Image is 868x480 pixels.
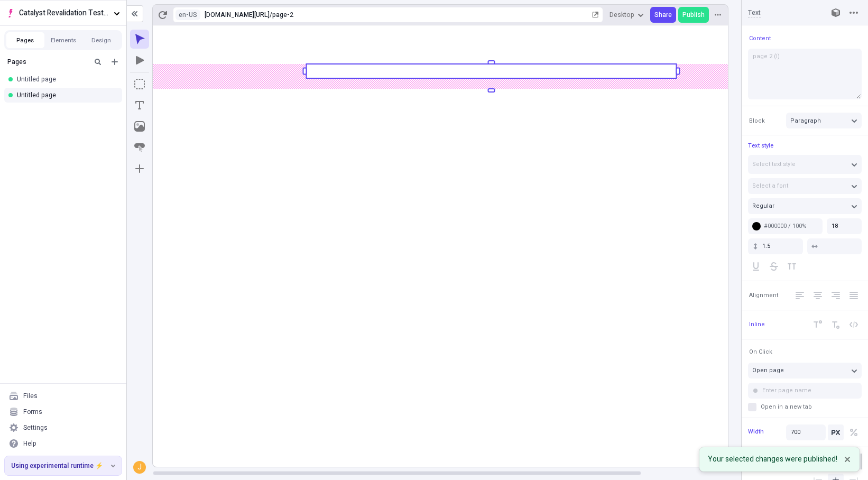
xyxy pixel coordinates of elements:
span: On Click [749,348,772,356]
div: J [134,462,145,473]
button: Percentage [846,424,862,440]
span: en-US [179,10,197,20]
div: Your selected changes were published! [708,454,837,465]
span: Open page [752,366,784,375]
button: Paragraph [786,113,862,128]
span: Select text style [752,160,796,169]
span: Width [748,427,764,436]
button: Superscript [810,317,826,333]
button: Pixels [828,424,844,440]
span: Block [749,117,765,125]
textarea: page 2 (I) [748,49,862,99]
span: Share [654,11,672,19]
div: Forms [23,408,42,416]
div: Untitled page [17,75,114,84]
button: Alignment [747,289,780,302]
button: Content [747,32,773,44]
span: Inline [749,320,765,328]
div: Untitled page [17,91,114,99]
button: Elements [44,32,82,48]
button: #000000 / 100% [748,218,823,234]
button: Open page [748,363,862,379]
div: Pages [7,58,87,66]
div: [URL][DOMAIN_NAME] [205,11,270,19]
span: Catalyst Revalidation Testing [19,7,109,19]
button: Select a font [748,178,862,194]
button: Open locale picker [176,10,200,20]
button: Image [130,117,149,136]
div: page-2 [272,11,590,19]
button: Text [130,96,149,115]
button: Using experimental runtime ⚡️ [5,456,122,475]
span: Using experimental runtime ⚡️ [11,461,109,470]
button: Button [130,138,149,157]
span: Desktop [610,11,634,19]
span: Publish [682,11,705,19]
button: Regular [748,198,862,214]
div: #000000 / 100% [764,222,818,230]
button: Inline [747,318,767,331]
button: Select text style [748,155,862,174]
input: Enter page name [748,383,862,399]
button: Add new [108,56,121,68]
button: Design [82,32,121,48]
button: On Click [747,346,774,358]
span: Alignment [749,291,778,299]
div: Settings [23,423,48,432]
button: Code [846,317,862,333]
span: Content [749,34,771,42]
button: Desktop [605,7,648,23]
button: Center Align [810,288,826,303]
label: Open in a new tab [748,403,862,411]
button: Subscript [828,317,844,333]
span: Paragraph [790,116,821,125]
button: Justify [846,288,862,303]
button: Block [747,114,767,127]
span: Regular [752,201,774,210]
span: Select a font [752,181,788,190]
button: Right Align [828,288,844,303]
button: Left Align [792,288,808,303]
button: Publish [678,7,709,23]
input: Text [748,8,817,17]
div: Help [23,439,36,448]
button: Share [650,7,676,23]
div: / [270,11,272,19]
span: Text style [748,141,773,150]
button: Box [130,75,149,94]
div: Files [23,392,38,400]
button: Pages [6,32,44,48]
